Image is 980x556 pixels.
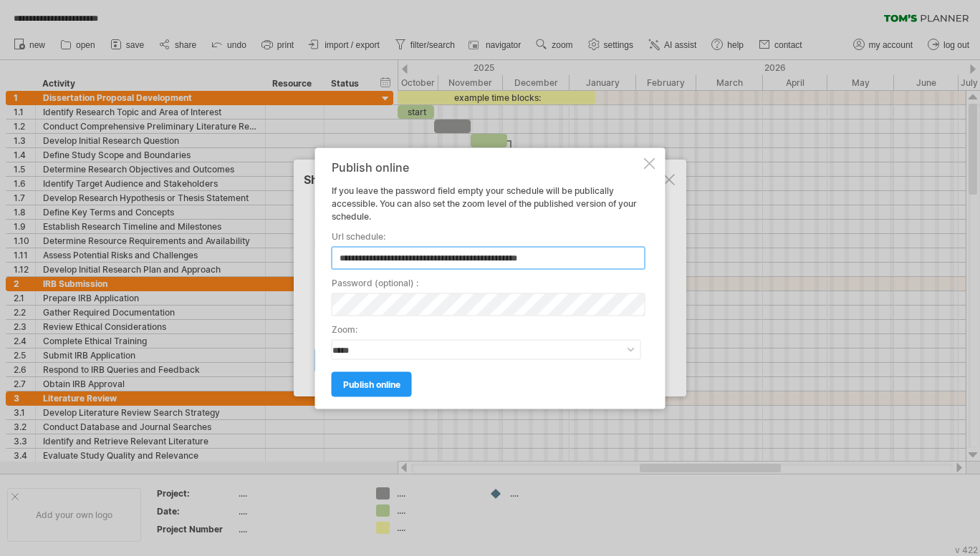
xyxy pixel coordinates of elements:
[378,277,410,288] span: optional
[332,160,641,173] div: Publish online
[332,276,641,289] label: password ( ) :
[343,379,400,389] span: publish online
[332,230,641,243] label: url schedule:
[332,371,412,396] a: publish online
[332,323,641,336] label: zoom:
[332,184,641,223] div: If you leave the password field empty your schedule will be publically accessible. You can also s...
